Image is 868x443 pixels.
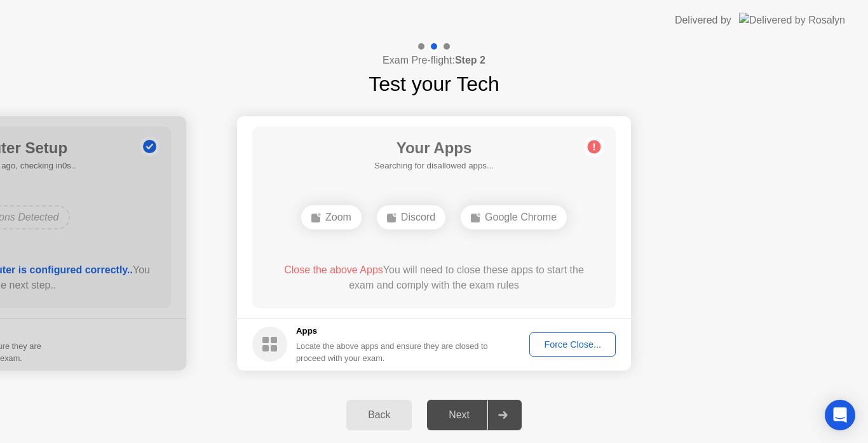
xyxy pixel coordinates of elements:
[296,325,489,337] h5: Apps
[675,13,731,28] div: Delivered by
[427,400,522,430] button: Next
[383,53,485,68] h4: Exam Pre-flight:
[431,409,487,421] div: Next
[284,264,383,275] span: Close the above Apps
[739,13,845,27] img: Delivered by Rosalyn
[346,400,412,430] button: Back
[350,409,408,421] div: Back
[271,262,598,293] div: You will need to close these apps to start the exam and comply with the exam rules
[534,339,611,350] div: Force Close...
[301,205,362,229] div: Zoom
[374,160,494,172] h5: Searching for disallowed apps...
[529,332,616,357] button: Force Close...
[377,205,445,229] div: Discord
[296,340,489,364] div: Locate the above apps and ensure they are closed to proceed with your exam.
[825,400,855,430] div: Open Intercom Messenger
[455,55,485,65] b: Step 2
[461,205,567,229] div: Google Chrome
[369,69,499,99] h1: Test your Tech
[374,137,494,160] h1: Your Apps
